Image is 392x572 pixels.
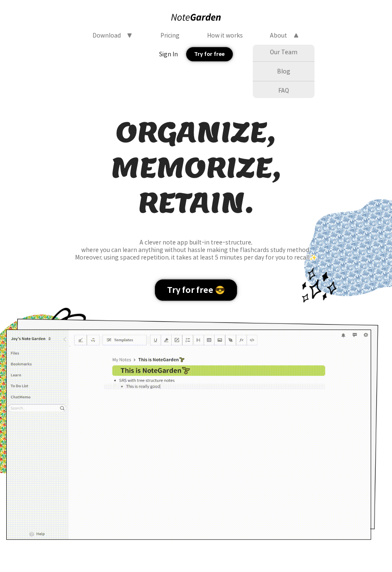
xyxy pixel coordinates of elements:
[92,32,121,39] div: Download
[186,47,233,61] div: Try for free
[159,50,178,58] div: Sign In
[253,83,315,98] div: FAQ
[253,64,315,78] div: Blog
[160,32,180,39] div: Pricing
[270,32,287,39] div: About
[207,32,243,39] div: How it works
[253,45,315,59] div: Our Team
[155,280,237,301] div: Try for free 😎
